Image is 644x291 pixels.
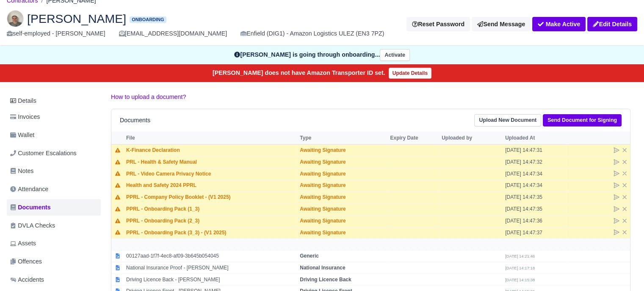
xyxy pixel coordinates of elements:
a: Update Details [389,68,431,79]
a: DVLA Checks [7,217,101,234]
td: PPRL - Company Policy Booklet - (V1 2025) [124,192,298,203]
td: Awaiting Signature [298,215,388,227]
a: Notes [7,163,101,179]
td: Driving Licence Back - [PERSON_NAME] [124,274,298,286]
a: Documents [7,199,101,216]
strong: Driving Licence Back [300,277,351,283]
td: Awaiting Signature [298,203,388,215]
span: Onboarding [130,16,166,23]
span: DVLA Checks [10,221,55,231]
th: Type [298,132,388,144]
td: National Insurance Proof - [PERSON_NAME] [124,262,298,274]
td: [DATE] 14:47:36 [503,215,567,227]
a: Attendance [7,181,101,198]
th: File [124,132,298,144]
td: PPRL - Onboarding Pack (3_3) - (V1 2025) [124,227,298,239]
a: How to upload a document? [111,93,186,100]
strong: National Insurance [300,265,345,271]
span: Attendance [10,184,48,194]
span: Invoices [10,112,40,122]
a: Send Document for Signing [543,114,622,126]
div: self-employed - [PERSON_NAME] [7,29,105,38]
h6: Documents [120,117,150,124]
span: Accidents [10,275,44,285]
td: PRL - Video Camera Privacy Notice [124,168,298,180]
td: PRL - Health & Safety Manual [124,156,298,168]
td: Awaiting Signature [298,180,388,192]
span: Notes [10,166,33,176]
td: [DATE] 14:47:34 [503,168,567,180]
td: Awaiting Signature [298,192,388,203]
a: Wallet [7,127,101,143]
td: [DATE] 14:47:35 [503,203,567,215]
td: Awaiting Signature [298,156,388,168]
a: Details [7,93,101,109]
button: Make Active [532,17,586,31]
small: [DATE] 14:15:38 [505,277,535,282]
td: Awaiting Signature [298,168,388,180]
small: [DATE] 14:21:46 [505,254,535,258]
strong: Generic [300,253,319,259]
td: PPRL - Onboarding Pack (2_3) [124,215,298,227]
a: Accidents [7,272,101,288]
button: Activate [380,49,409,61]
th: Uploaded At [503,132,567,144]
button: Reset Password [406,17,470,31]
td: [DATE] 14:47:37 [503,227,567,239]
td: [DATE] 14:47:31 [503,144,567,156]
a: Upload New Document [474,114,541,126]
span: [PERSON_NAME] [27,13,126,25]
span: Wallet [10,130,34,140]
a: Assets [7,235,101,252]
span: Customer Escalations [10,148,77,158]
a: Customer Escalations [7,145,101,162]
td: PPRL - Onboarding Pack (1_3) [124,203,298,215]
td: Awaiting Signature [298,227,388,239]
td: 00127aad-1f7f-4ec8-af09-3b645b054045 [124,250,298,262]
a: Edit Details [587,17,637,31]
span: Assets [10,239,36,248]
div: Mia Nicolaou [0,3,644,46]
a: Offences [7,253,101,270]
td: [DATE] 14:47:34 [503,180,567,192]
div: Enfield (DIG1) - Amazon Logistics ULEZ (EN3 7PZ) [240,29,384,38]
td: Health and Safety 2024 PPRL [124,180,298,192]
div: [EMAIL_ADDRESS][DOMAIN_NAME] [119,29,227,38]
th: Expiry Date [388,132,439,144]
td: K-Finance Declaration [124,144,298,156]
span: Documents [10,203,51,212]
small: [DATE] 14:17:18 [505,266,535,270]
iframe: Chat Widget [602,250,644,291]
td: Awaiting Signature [298,144,388,156]
th: Uploaded by [439,132,503,144]
span: Offences [10,257,42,266]
a: Send Message [472,17,531,31]
a: Invoices [7,109,101,125]
td: [DATE] 14:47:35 [503,192,567,203]
td: [DATE] 14:47:32 [503,156,567,168]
